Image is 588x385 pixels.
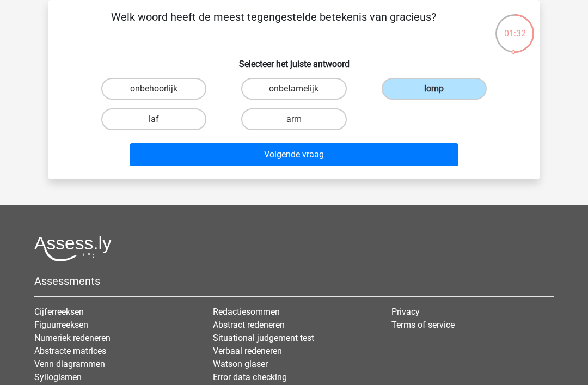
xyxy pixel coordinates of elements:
label: onbetamelijk [241,78,346,100]
a: Numeriek redeneren [34,333,111,343]
a: Cijferreeksen [34,307,84,317]
a: Verbaal redeneren [213,346,282,356]
a: Abstracte matrices [34,346,106,356]
a: Abstract redeneren [213,320,285,330]
a: Terms of service [391,320,455,330]
button: Volgende vraag [130,143,459,166]
label: laf [101,108,206,130]
label: arm [241,108,346,130]
h6: Selecteer het juiste antwoord [66,50,522,69]
a: Watson glaser [213,359,268,369]
a: Situational judgement test [213,333,314,343]
a: Error data checking [213,372,287,382]
label: lomp [382,78,487,100]
p: Welk woord heeft de meest tegengestelde betekenis van gracieus? [66,9,481,41]
h5: Assessments [34,274,554,288]
div: 01:32 [494,13,535,40]
img: Assessly logo [34,236,112,261]
a: Privacy [391,307,420,317]
a: Redactiesommen [213,307,280,317]
label: onbehoorlijk [101,78,206,100]
a: Venn diagrammen [34,359,105,369]
a: Figuurreeksen [34,320,88,330]
a: Syllogismen [34,372,82,382]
